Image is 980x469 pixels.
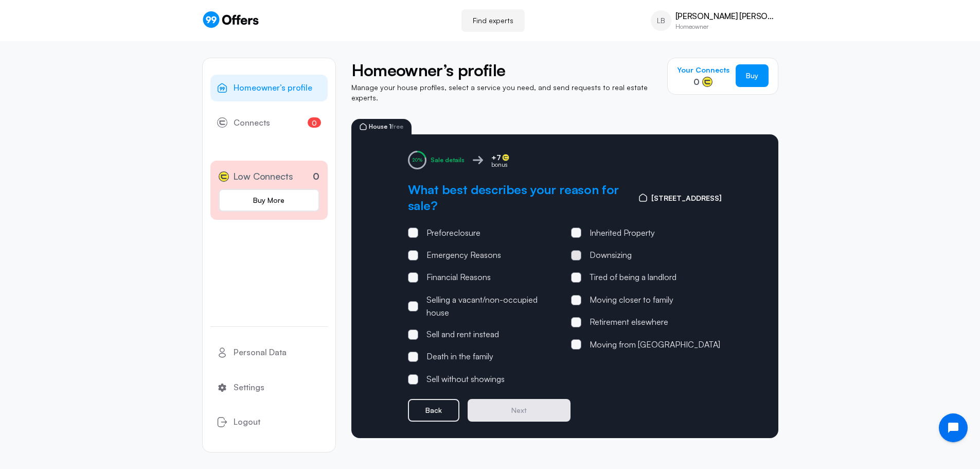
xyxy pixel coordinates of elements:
[491,152,501,163] span: +7
[590,293,673,307] div: Moving closer to family
[491,161,509,169] p: bonus
[426,271,491,284] div: Financial Reasons
[234,116,270,130] span: Connects
[308,117,321,128] span: 0
[234,415,260,429] span: Logout
[408,399,459,422] button: Back
[736,64,769,87] a: Buy
[313,169,319,183] p: 0
[468,399,571,422] button: Next
[426,350,493,363] div: Death in the family
[426,328,499,341] div: Sell and rent instead
[675,24,778,30] p: Homeowner
[234,346,287,359] span: Personal Data
[234,381,264,394] span: Settings
[408,182,622,214] h2: What best describes your reason for sale?
[351,58,657,82] h5: Homeowner’s profile
[210,374,328,401] a: Settings
[426,293,559,320] div: Selling a vacant/non-occupied house
[426,227,480,240] div: Preforeclosure
[590,338,720,352] div: Moving from [GEOGRAPHIC_DATA]
[675,11,778,21] p: [PERSON_NAME] [PERSON_NAME]
[677,64,729,76] p: Your Connects
[657,15,665,26] span: LB
[210,339,328,366] a: Personal Data
[431,156,465,164] div: Sale details
[590,271,676,284] div: Tired of being a landlord
[693,76,700,88] span: 0
[590,316,668,329] div: Retirement elsewhere
[219,189,319,212] a: Buy More
[461,9,525,32] a: Find experts
[351,82,657,102] p: Manage your house profiles, select a service you need, and send requests to real estate experts.
[210,75,328,101] a: Homeowner’s profile
[426,249,501,262] div: Emergency Reasons
[590,249,632,262] div: Downsizing
[369,124,403,130] span: House 1
[426,373,505,386] div: Sell without showings
[233,169,293,184] span: Low Connects
[210,409,328,436] button: Logout
[651,193,722,204] span: [STREET_ADDRESS]
[234,81,312,95] span: Homeowner’s profile
[391,123,403,130] span: free
[210,110,328,136] a: Connects0
[590,227,655,240] div: Inherited Property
